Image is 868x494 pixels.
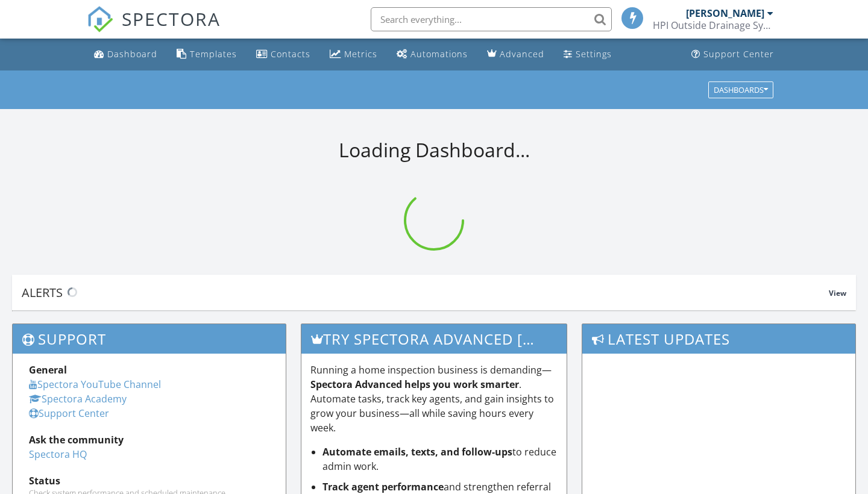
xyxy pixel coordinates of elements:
[482,43,549,66] a: Advanced
[301,324,567,354] h3: Try spectora advanced [DATE]
[687,43,779,66] a: Support Center
[686,7,764,19] div: [PERSON_NAME]
[708,81,773,98] button: Dashboards
[371,7,612,31] input: Search everything...
[322,445,512,458] strong: Automate emails, texts, and follow-ups
[500,48,544,60] div: Advanced
[29,433,269,447] div: Ask the community
[310,363,558,435] p: Running a home inspection business is demanding— . Automate tasks, track key agents, and gain ins...
[714,86,768,94] div: Dashboards
[271,48,310,60] div: Contacts
[251,43,315,66] a: Contacts
[325,43,382,66] a: Metrics
[29,378,161,391] a: Spectora YouTube Channel
[29,363,67,377] strong: General
[410,48,468,60] div: Automations
[87,16,221,42] a: SPECTORA
[322,480,444,493] strong: Track agent performance
[107,48,157,60] div: Dashboard
[322,445,558,474] li: to reduce admin work.
[172,43,242,66] a: Templates
[310,378,519,391] strong: Spectora Advanced helps you work smarter
[22,284,829,301] div: Alerts
[190,48,237,60] div: Templates
[29,407,109,420] a: Support Center
[559,43,617,66] a: Settings
[703,48,774,60] div: Support Center
[29,392,127,405] a: Spectora Academy
[344,48,377,60] div: Metrics
[29,474,269,488] div: Status
[13,324,286,354] h3: Support
[392,43,473,66] a: Automations (Basic)
[122,6,221,31] span: SPECTORA
[87,6,113,33] img: The Best Home Inspection Software - Spectora
[576,48,612,60] div: Settings
[29,448,87,461] a: Spectora HQ
[829,288,846,298] span: View
[89,43,162,66] a: Dashboard
[653,19,773,31] div: HPI Outside Drainage Systems
[582,324,855,354] h3: Latest Updates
